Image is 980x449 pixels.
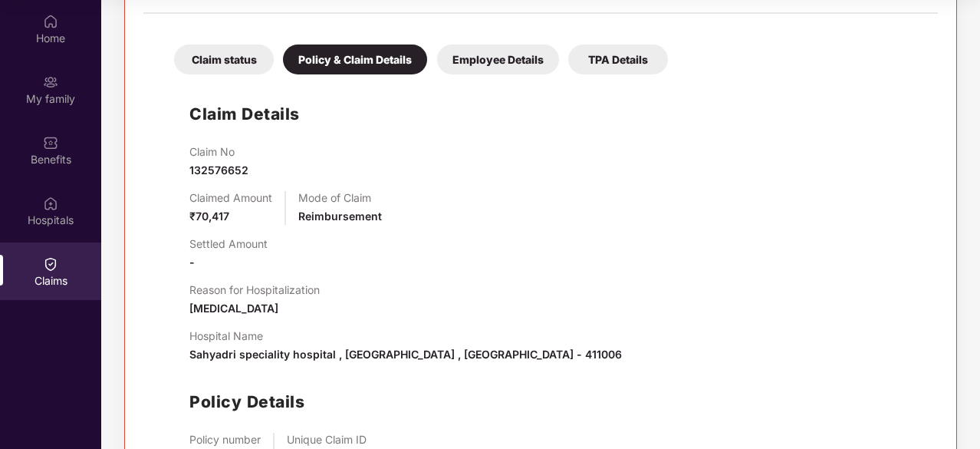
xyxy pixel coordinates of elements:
[43,196,58,211] img: svg+xml;base64,PHN2ZyBpZD0iSG9zcGl0YWxzIiB4bWxucz0iaHR0cDovL3d3dy53My5vcmcvMjAwMC9zdmciIHdpZHRoPS...
[283,45,427,74] div: Policy & Claim Details
[568,45,668,74] div: TPA Details
[189,191,272,204] p: Claimed Amount
[174,45,274,74] div: Claim status
[189,433,261,446] p: Policy number
[189,101,300,127] h1: Claim Details
[43,135,58,150] img: svg+xml;base64,PHN2ZyBpZD0iQmVuZWZpdHMiIHhtbG5zPSJodHRwOi8vd3d3LnczLm9yZy8yMDAwL3N2ZyIgd2lkdGg9Ij...
[189,163,248,177] span: 132576652
[43,256,58,272] img: svg+xml;base64,PHN2ZyBpZD0iQ2xhaW0iIHhtbG5zPSJodHRwOi8vd3d3LnczLm9yZy8yMDAwL3N2ZyIgd2lkdGg9IjIwIi...
[189,145,248,158] p: Claim No
[189,302,278,315] span: [MEDICAL_DATA]
[189,348,622,361] span: Sahyadri speciality hospital , [GEOGRAPHIC_DATA] , [GEOGRAPHIC_DATA] - 411006
[189,237,268,250] p: Settled Amount
[437,45,559,74] div: Employee Details
[189,329,622,342] p: Hospital Name
[43,14,58,29] img: svg+xml;base64,PHN2ZyBpZD0iSG9tZSIgeG1sbnM9Imh0dHA6Ly93d3cudzMub3JnLzIwMDAvc3ZnIiB3aWR0aD0iMjAiIG...
[189,210,229,223] span: ₹70,417
[189,389,304,414] h1: Policy Details
[189,256,195,269] span: -
[298,210,382,223] span: Reimbursement
[287,433,367,446] p: Unique Claim ID
[298,191,382,204] p: Mode of Claim
[189,283,320,296] p: Reason for Hospitalization
[43,74,58,90] img: svg+xml;base64,PHN2ZyB3aWR0aD0iMjAiIGhlaWdodD0iMjAiIHZpZXdCb3g9IjAgMCAyMCAyMCIgZmlsbD0ibm9uZSIgeG...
